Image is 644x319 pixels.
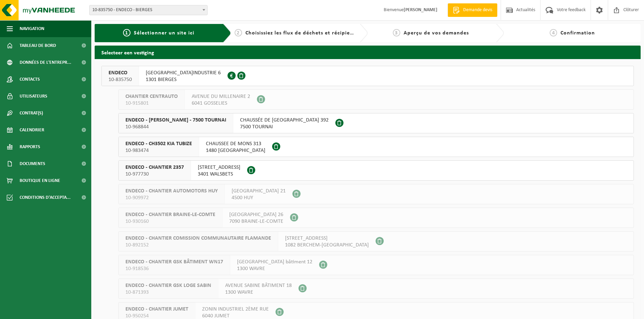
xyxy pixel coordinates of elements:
[229,211,283,218] span: [GEOGRAPHIC_DATA] 26
[125,93,178,100] span: CHANTIER CENTRAUTO
[240,124,329,130] span: 7500 TOURNAI
[202,306,269,313] span: ZONIN INDUSTRIEL 2ÈME RUE
[125,117,226,124] span: ENDECO - [PERSON_NAME] - 7500 TOURNAI
[285,235,369,242] span: [STREET_ADDRESS]
[146,70,221,76] span: [GEOGRAPHIC_DATA]INDUSTRIE 6
[225,289,292,296] span: 1300 WAVRE
[20,122,44,138] span: Calendrier
[125,289,211,296] span: 10-871393
[232,188,286,194] span: [GEOGRAPHIC_DATA] 21
[206,140,265,147] span: CHAUSSEE DE MONS 313
[109,70,132,76] span: ENDECO
[125,164,184,171] span: ENDECO - CHANTIER 2357
[235,29,242,36] span: 2
[125,171,184,178] span: 10-977730
[206,147,265,154] span: 1480 [GEOGRAPHIC_DATA]
[237,259,312,265] span: [GEOGRAPHIC_DATA] bâtiment 12
[125,194,218,201] span: 10-909972
[125,211,215,218] span: ENDECO - CHANTIER BRAINE-LE-COMTE
[89,5,208,15] span: 10-835750 - ENDECO - BIERGES
[146,76,221,83] span: 1301 BIERGES
[192,100,250,107] span: 6041 GOSSELIES
[125,147,192,154] span: 10-983474
[393,29,400,36] span: 3
[20,172,60,189] span: Boutique en ligne
[237,265,312,272] span: 1300 WAVRE
[20,54,71,71] span: Données de l'entrepr...
[245,30,358,36] span: Choisissiez les flux de déchets et récipients
[229,218,283,225] span: 7090 BRAINE-LE-COMTE
[125,100,178,107] span: 10-915801
[125,235,271,242] span: ENDECO - CHANTIER COMISSION COMMUNAUTAIRE FLAMANDE
[20,20,44,37] span: Navigation
[461,7,494,14] span: Demande devis
[20,71,40,88] span: Contacts
[192,93,250,100] span: AVENUE DU MILLENAIRE 2
[20,155,45,172] span: Documents
[225,282,292,289] span: AVENUE SABINE BÂTIMENT 18
[125,306,188,313] span: ENDECO - CHANTIER JUMET
[95,46,641,59] h2: Selecteer een vestiging
[550,29,557,36] span: 4
[109,76,132,83] span: 10-835750
[125,140,192,147] span: ENDECO - CH3502 KIA TUBIZE
[20,88,47,105] span: Utilisateurs
[134,30,194,36] span: Sélectionner un site ici
[125,259,223,265] span: ENDECO - CHANTIER GSK BÂTIMENT WN17
[285,242,369,248] span: 1082 BERCHEM-[GEOGRAPHIC_DATA]
[123,29,130,36] span: 1
[125,124,226,130] span: 10-968844
[20,37,56,54] span: Tableau de bord
[20,189,71,206] span: Conditions d'accepta...
[90,5,207,15] span: 10-835750 - ENDECO - BIERGES
[20,138,40,155] span: Rapports
[118,160,634,181] button: ENDECO - CHANTIER 2357 10-977730 [STREET_ADDRESS]3401 WALSBETS
[125,282,211,289] span: ENDECO - CHANTIER GSK LOGE SABIN
[118,113,634,133] button: ENDECO - [PERSON_NAME] - 7500 TOURNAI 10-968844 CHAUSSÉE DE [GEOGRAPHIC_DATA] 3927500 TOURNAI
[404,30,469,36] span: Aperçu de vos demandes
[125,242,271,248] span: 10-892152
[448,3,497,17] a: Demande devis
[232,194,286,201] span: 4500 HUY
[125,188,218,194] span: ENDECO - CHANTIER AUTOMOTORS HUY
[198,171,240,178] span: 3401 WALSBETS
[20,105,43,122] span: Contrat(s)
[560,30,595,36] span: Confirmation
[125,265,223,272] span: 10-918536
[125,218,215,225] span: 10-930160
[240,117,329,124] span: CHAUSSÉE DE [GEOGRAPHIC_DATA] 392
[404,7,437,12] strong: [PERSON_NAME]
[101,66,634,86] button: ENDECO 10-835750 [GEOGRAPHIC_DATA]INDUSTRIE 61301 BIERGES
[118,137,634,157] button: ENDECO - CH3502 KIA TUBIZE 10-983474 CHAUSSEE DE MONS 3131480 [GEOGRAPHIC_DATA]
[198,164,240,171] span: [STREET_ADDRESS]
